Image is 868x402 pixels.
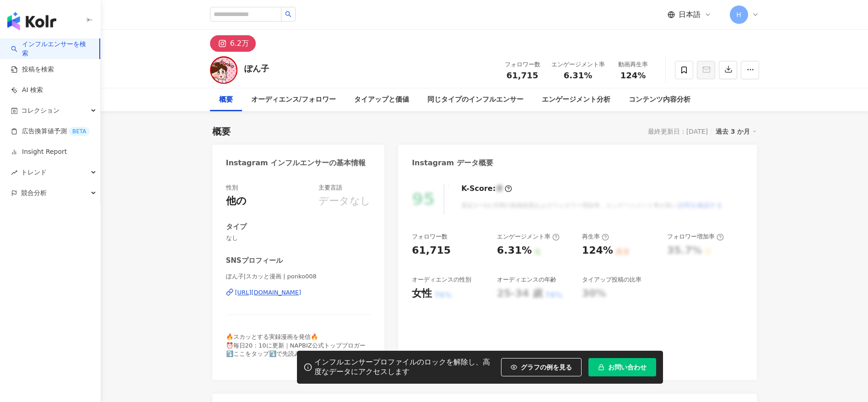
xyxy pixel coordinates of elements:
span: 124% [620,71,646,80]
div: 他の [226,194,247,208]
span: ぽん子|スカッと漫画 | ponko008 [226,272,371,281]
button: グラフの例を見る [501,358,582,376]
div: オーディエンス/フォロワー [251,94,336,105]
div: 概要 [212,125,231,138]
img: logo [7,12,56,30]
a: AI 検索 [11,86,43,95]
div: ぽん子 [244,63,269,74]
div: [URL][DOMAIN_NAME] [235,288,302,297]
span: search [285,11,291,17]
span: なし [226,234,371,242]
div: オーディエンスの年齢 [497,276,556,284]
div: フォロワー数 [505,60,540,69]
span: お問い合わせ [608,364,647,371]
div: 6.31% [497,244,532,258]
div: コンテンツ内容分析 [629,94,690,105]
span: トレンド [21,162,47,183]
div: インフルエンサープロファイルのロックを解除し、高度なデータにアクセスします [314,358,496,377]
div: タイアップ投稿の比率 [582,276,642,284]
img: KOL Avatar [210,56,237,84]
span: 競合分析 [21,183,47,203]
span: 61,715 [507,71,538,80]
span: rise [11,169,17,176]
div: フォロワー数 [412,233,447,241]
a: 広告換算値予測BETA [11,127,90,136]
div: Instagram インフルエンサーの基本情報 [226,158,366,168]
span: 6.31% [564,71,592,80]
div: K-Score : [461,184,512,194]
div: 最終更新日：[DATE] [648,128,708,135]
div: Instagram データ概要 [412,158,493,168]
div: エンゲージメント分析 [542,94,610,105]
a: [URL][DOMAIN_NAME] [226,288,371,297]
div: 主要言語 [318,184,342,192]
a: Insight Report [11,147,67,157]
div: エンゲージメント率 [497,233,560,241]
div: 61,715 [412,244,451,258]
span: 🔥スカッとする実録漫画を発信🔥 ⏰毎日20：10に更新｜NAPBIZ公式トップブロガー ⤵️ここをタップ⤵️で先読みできる 月間800万PV㊗️KADOKAWA様より電子書籍発売 お仕事依頼はD... [226,333,366,390]
div: 女性 [412,287,432,301]
div: 概要 [219,94,233,105]
span: コレクション [21,100,59,121]
span: H [736,10,741,20]
div: タイアップと価値 [354,94,409,105]
div: SNSプロフィール [226,256,283,266]
div: エンゲージメント率 [551,60,605,69]
a: searchインフルエンサーを検索 [11,40,92,58]
div: オーディエンスの性別 [412,276,471,284]
span: グラフの例を見る [521,364,572,371]
div: 6.2万 [230,37,249,50]
div: 過去 3 か月 [716,125,757,137]
a: 投稿を検索 [11,65,54,74]
div: 124% [582,244,613,258]
button: 6.2万 [210,35,256,52]
div: フォロワー増加率 [667,233,724,241]
div: 再生率 [582,233,609,241]
div: 動画再生率 [616,60,651,69]
div: データなし [318,194,371,208]
div: タイプ [226,222,247,232]
div: 性別 [226,184,238,192]
button: お問い合わせ [588,358,656,376]
div: 同じタイプのインフルエンサー [427,94,523,105]
span: 日本語 [679,10,701,20]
